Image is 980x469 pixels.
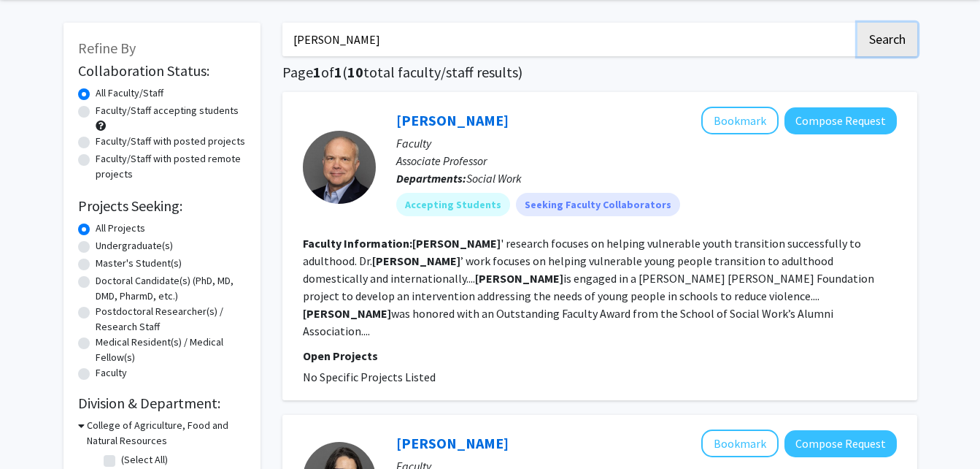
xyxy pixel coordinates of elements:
button: Compose Request to Clark Peters [784,107,897,134]
label: All Projects [96,221,145,236]
iframe: Chat [11,403,62,458]
span: Social Work [466,171,522,186]
p: Open Projects [303,347,897,365]
a: [PERSON_NAME] [396,434,509,452]
mat-chip: Accepting Students [396,193,510,216]
label: Faculty/Staff with posted remote projects [96,151,246,182]
b: Faculty Information: [303,236,412,251]
b: [PERSON_NAME] [303,306,391,321]
label: All Faculty/Staff [96,85,163,101]
input: Search Keywords [282,23,855,56]
b: [PERSON_NAME] [372,253,460,268]
label: (Select All) [121,452,168,468]
b: [PERSON_NAME] [475,271,563,286]
label: Faculty [96,365,127,381]
p: Faculty [396,134,897,152]
label: Medical Resident(s) / Medical Fellow(s) [96,335,246,365]
label: Faculty/Staff accepting students [96,103,239,118]
button: Compose Request to Kristin Flynn Peters [784,430,897,457]
label: Faculty/Staff with posted projects [96,134,245,149]
button: Search [857,23,917,56]
span: 1 [334,63,342,81]
a: [PERSON_NAME] [396,111,509,129]
b: [PERSON_NAME] [412,236,501,251]
b: Departments: [396,171,466,186]
h1: Page of ( total faculty/staff results) [282,64,917,81]
span: 10 [347,63,363,81]
h2: Collaboration Status: [78,62,246,80]
label: Doctoral Candidate(s) (PhD, MD, DMD, PharmD, etc.) [96,273,246,304]
button: Add Kristin Flynn Peters to Bookmarks [701,430,779,457]
span: 1 [313,63,321,81]
mat-chip: Seeking Faculty Collaborators [516,193,680,216]
h2: Division & Department: [78,394,246,412]
h2: Projects Seeking: [78,197,246,215]
span: No Specific Projects Listed [303,370,436,384]
label: Postdoctoral Researcher(s) / Research Staff [96,304,246,335]
button: Add Clark Peters to Bookmarks [701,107,779,134]
p: Associate Professor [396,152,897,169]
label: Undergraduate(s) [96,238,173,253]
span: Refine By [78,39,136,57]
h3: College of Agriculture, Food and Natural Resources [87,418,246,449]
label: Master's Student(s) [96,256,182,271]
fg-read-more: ' research focuses on helping vulnerable youth transition successfully to adulthood. Dr. ’ work f... [303,236,874,338]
